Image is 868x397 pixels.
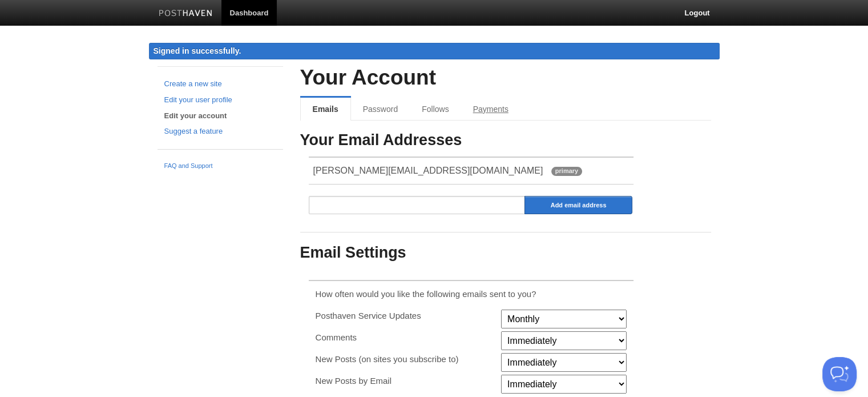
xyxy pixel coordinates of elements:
[300,132,711,149] h3: Your Email Addresses
[164,161,276,171] a: FAQ and Support
[316,353,494,365] p: New Posts (on sites you subscribe to)
[300,66,711,90] h2: Your Account
[551,167,582,176] span: primary
[159,10,213,18] img: Posthaven-bar
[524,196,633,214] input: Add email address
[316,310,494,322] p: Posthaven Service Updates
[164,110,276,122] a: Edit your account
[300,244,711,262] h3: Email Settings
[313,166,543,175] span: [PERSON_NAME][EMAIL_ADDRESS][DOMAIN_NAME]
[461,98,520,121] a: Payments
[164,94,276,106] a: Edit your user profile
[316,288,627,300] p: How often would you like the following emails sent to you?
[149,43,720,59] div: Signed in successfully.
[164,126,276,138] a: Suggest a feature
[410,98,461,121] a: Follows
[822,357,857,391] iframe: Help Scout Beacon - Open
[300,98,351,121] a: Emails
[164,78,276,90] a: Create a new site
[316,375,494,387] p: New Posts by Email
[316,331,494,343] p: Comments
[351,98,410,121] a: Password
